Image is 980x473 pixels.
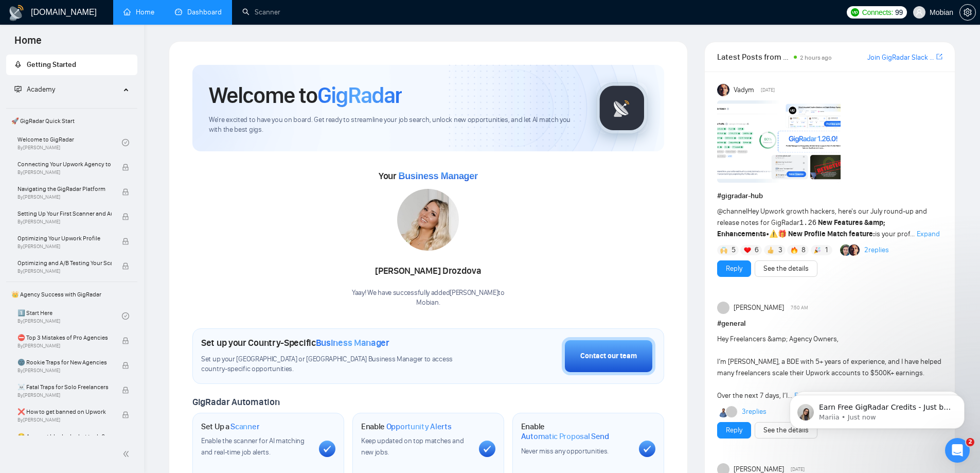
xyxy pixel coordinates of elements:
span: Your [379,170,478,182]
span: [PERSON_NAME] [734,302,784,313]
img: 🙌 [720,247,727,254]
a: See the details [763,425,809,436]
span: We're excited to have you on board. Get ready to streamline your job search, unlock new opportuni... [209,115,580,135]
span: Scanner [230,422,259,432]
span: fund-projection-screen [14,85,22,93]
span: 6 [755,245,759,255]
iframe: Intercom live chat [945,438,970,463]
button: See the details [755,260,817,277]
span: 🌚 Rookie Traps for New Agencies [17,357,112,367]
span: Vadym [734,84,754,96]
p: Mobian . [352,298,505,308]
a: export [936,52,942,62]
a: setting [959,8,976,16]
img: gigradar-logo.png [596,82,648,134]
span: 99 [895,7,903,18]
span: Automatic Proposal Send [521,431,609,442]
span: By [PERSON_NAME] [17,194,112,200]
a: 3replies [742,407,767,417]
span: 🚀 GigRadar Quick Start [7,111,136,131]
span: By [PERSON_NAME] [17,243,112,250]
span: Latest Posts from the GigRadar Community [717,50,791,63]
code: 1.26 [799,219,817,227]
span: Keep updated on top matches and new jobs. [361,436,464,457]
span: rocket [14,61,22,68]
h1: Set Up a [201,422,259,432]
span: GigRadar Automation [192,396,279,408]
h1: Enable [361,422,452,432]
span: Optimizing Your Upwork Profile [17,233,112,243]
span: Hey Upwork growth hackers, here's our July round-up and release notes for GigRadar • is your prof... [717,207,927,238]
span: 1 [825,245,828,255]
img: upwork-logo.png [851,8,859,16]
a: See the details [763,263,809,274]
a: 2replies [864,245,889,255]
button: See the details [755,422,817,439]
span: double-left [122,449,133,459]
iframe: Intercom notifications message [774,373,980,445]
span: lock [122,238,129,245]
span: By [PERSON_NAME] [17,417,112,423]
img: 🔥 [791,247,798,254]
span: Navigating the GigRadar Platform [17,184,112,194]
span: GigRadar [317,81,402,109]
strong: New Profile Match feature: [788,230,875,238]
span: ⚠️ [769,230,778,238]
a: searchScanner [242,8,280,16]
a: homeHome [123,8,154,16]
button: setting [959,4,976,21]
img: logo [8,5,25,21]
div: Contact our team [580,351,637,362]
span: lock [122,164,129,171]
span: Never miss any opportunities. [521,447,609,456]
span: Connects: [862,7,893,18]
img: 🎉 [814,247,821,254]
span: ❌ How to get banned on Upwork [17,407,112,417]
span: Academy [14,85,55,94]
h1: Welcome to [209,81,402,109]
span: 🎁 [778,230,787,238]
span: Home [6,33,50,55]
span: Academy [27,85,55,94]
span: @channel [717,207,747,216]
span: Business Manager [398,171,477,181]
span: 5 [732,245,736,255]
span: Optimizing and A/B Testing Your Scanner for Better Results [17,258,112,268]
span: lock [122,188,129,196]
span: Connecting Your Upwork Agency to GigRadar [17,159,112,169]
span: Getting Started [27,60,76,69]
li: Getting Started [6,55,137,75]
a: Welcome to GigRadarBy[PERSON_NAME] [17,131,122,154]
span: Opportunity Alerts [386,422,452,432]
img: Vadym [717,84,729,96]
span: lock [122,337,129,344]
button: Contact our team [562,337,655,375]
a: Reply [726,263,742,274]
span: user [916,9,923,16]
span: Setting Up Your First Scanner and Auto-Bidder [17,208,112,219]
span: By [PERSON_NAME] [17,392,112,398]
span: export [936,52,942,61]
div: Yaay! We have successfully added [PERSON_NAME] to [352,288,505,308]
span: By [PERSON_NAME] [17,268,112,274]
span: ☠️ Fatal Traps for Solo Freelancers [17,382,112,392]
span: Set up your [GEOGRAPHIC_DATA] or [GEOGRAPHIC_DATA] Business Manager to access country-specific op... [201,355,474,374]
img: 👍 [767,247,774,254]
span: check-circle [122,312,129,320]
span: 👑 Agency Success with GigRadar [7,284,136,305]
img: 1686180572040-114.jpg [397,189,459,251]
div: [PERSON_NAME] Drozdova [352,262,505,280]
a: Reply [726,425,742,436]
span: By [PERSON_NAME] [17,169,112,176]
img: Alex B [840,244,851,256]
span: 8 [801,245,806,255]
span: 😭 Account blocked: what to do? [17,431,112,442]
a: 1️⃣ Start HereBy[PERSON_NAME] [17,305,122,327]
h1: Set up your Country-Specific [201,337,389,348]
span: Hey Freelancers &amp; Agency Owners, I’m [PERSON_NAME], a BDE with 5+ years of experience, and I ... [717,335,941,400]
span: ⛔ Top 3 Mistakes of Pro Agencies [17,332,112,343]
span: Business Manager [316,337,389,348]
